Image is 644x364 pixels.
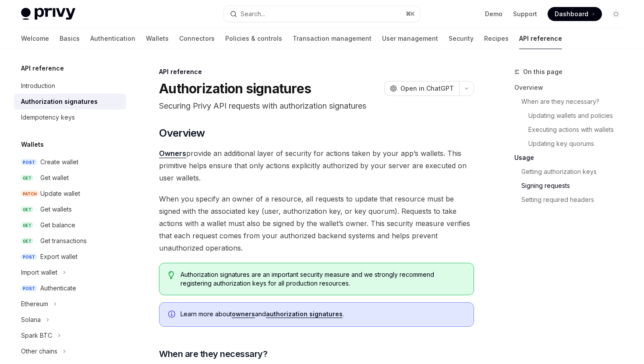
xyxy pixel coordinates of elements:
[382,28,438,49] a: User management
[14,201,126,217] a: GETGet wallets
[180,310,465,318] span: Learn more about and .
[159,81,311,96] h1: Authorization signatures
[159,147,474,184] span: provide an additional layer of security for actions taken by your app’s wallets. This primitive h...
[90,28,135,49] a: Authentication
[514,109,630,123] a: Updating wallets and policies
[21,96,98,107] div: Authorization signatures
[449,28,474,49] a: Security
[225,28,282,49] a: Policies & controls
[14,280,126,296] a: POSTAuthenticate
[159,126,205,140] span: Overview
[40,204,72,215] div: Get wallets
[21,299,48,309] div: Ethereum
[224,6,420,22] button: Search...⌘K
[514,137,630,151] a: Updating key quorums
[159,67,474,76] div: API reference
[514,179,630,193] a: Signing requests
[14,217,126,233] a: GETGet balance
[514,95,630,109] a: When are they necessary?
[21,63,64,74] h5: API reference
[40,283,76,293] div: Authenticate
[146,28,169,49] a: Wallets
[514,151,630,165] a: Usage
[21,346,57,357] div: Other chains
[14,170,126,186] a: GETGet wallet
[14,296,126,312] button: Ethereum
[485,10,502,18] a: Demo
[21,139,44,150] h5: Wallets
[21,238,33,244] span: GET
[21,330,52,341] div: Spark BTC
[14,154,126,170] a: POSTCreate wallet
[14,328,126,343] button: Spark BTC
[555,10,588,18] span: Dashboard
[14,110,126,125] a: Idempotency keys
[21,285,37,292] span: POST
[168,271,174,279] svg: Tip
[548,7,602,21] a: Dashboard
[14,265,126,280] button: Import wallet
[21,191,39,197] span: PATCH
[21,206,33,213] span: GET
[40,220,75,230] div: Get balance
[514,193,630,207] a: Setting required headers
[514,165,630,179] a: Getting authorization keys
[159,149,186,158] a: Owners
[21,267,57,278] div: Import wallet
[159,193,474,254] span: When you specify an owner of a resource, all requests to update that resource must be signed with...
[179,28,215,49] a: Connectors
[523,67,563,77] span: On this page
[180,270,465,288] span: Authorization signatures are an important security measure and we strongly recommend registering ...
[40,173,69,183] div: Get wallet
[14,249,126,265] a: POSTExport wallet
[40,236,87,246] div: Get transactions
[609,7,623,21] button: Toggle dark mode
[21,222,33,229] span: GET
[14,78,126,94] a: Introduction
[484,28,509,49] a: Recipes
[266,310,343,318] a: authorization signatures
[14,94,126,110] a: Authorization signatures
[60,28,80,49] a: Basics
[21,81,55,91] div: Introduction
[241,9,265,19] div: Search...
[14,343,126,359] button: Other chains
[232,310,255,318] a: owners
[14,312,126,328] button: Solana
[406,11,415,18] span: ⌘ K
[21,159,37,166] span: POST
[21,315,41,325] div: Solana
[21,112,75,123] div: Idempotency keys
[14,233,126,249] a: GETGet transactions
[21,175,33,181] span: GET
[21,254,37,260] span: POST
[14,186,126,201] a: PATCHUpdate wallet
[40,251,78,262] div: Export wallet
[21,28,49,49] a: Welcome
[384,81,459,96] button: Open in ChatGPT
[514,81,630,95] a: Overview
[400,84,454,93] span: Open in ChatGPT
[514,123,630,137] a: Executing actions with wallets
[519,28,562,49] a: API reference
[168,311,177,319] svg: Info
[40,157,78,167] div: Create wallet
[40,188,80,199] div: Update wallet
[293,28,372,49] a: Transaction management
[159,100,474,112] p: Securing Privy API requests with authorization signatures
[513,10,537,18] a: Support
[21,8,75,20] img: light logo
